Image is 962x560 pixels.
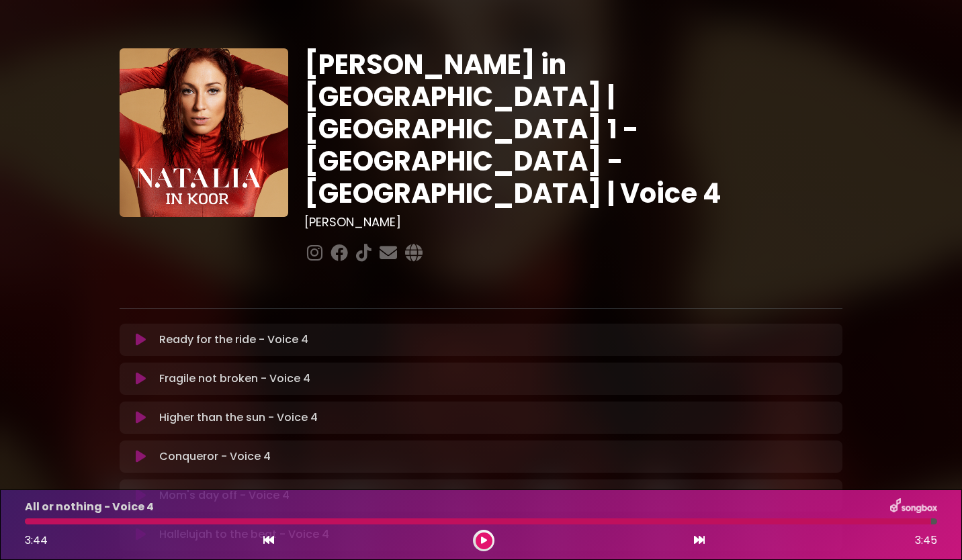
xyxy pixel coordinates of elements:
p: Mom's day off - Voice 4 [159,487,290,504]
h1: [PERSON_NAME] in [GEOGRAPHIC_DATA] | [GEOGRAPHIC_DATA] 1 - [GEOGRAPHIC_DATA] - [GEOGRAPHIC_DATA] ... [304,48,842,209]
img: YTVS25JmS9CLUqXqkEhs [120,48,288,217]
span: 3:44 [25,532,48,548]
p: All or nothing - Voice 4 [25,499,154,515]
p: Higher than the sun - Voice 4 [159,410,318,426]
h3: [PERSON_NAME] [304,215,842,230]
p: Ready for the ride - Voice 4 [159,332,308,348]
img: songbox-logo-white.png [890,498,937,516]
p: Fragile not broken - Voice 4 [159,371,310,387]
span: 3:45 [915,532,937,549]
p: Conqueror - Voice 4 [159,449,271,465]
